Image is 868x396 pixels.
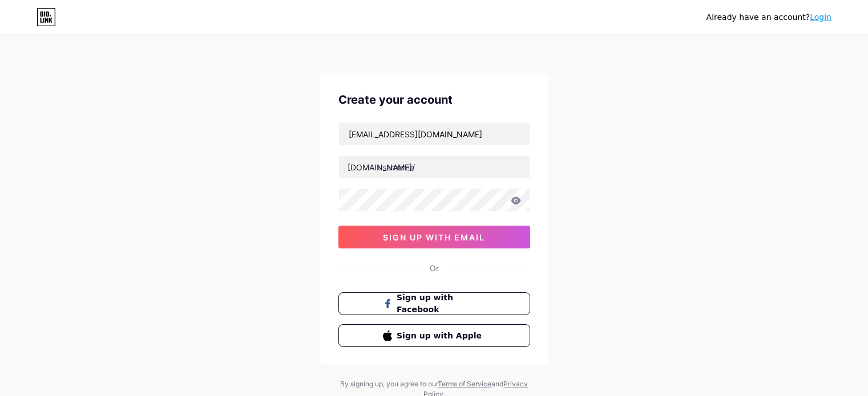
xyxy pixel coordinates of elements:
[397,330,485,342] span: Sign up with Apple
[397,292,485,316] span: Sign up with Facebook
[706,11,831,23] div: Already have an account?
[810,13,831,22] a: Login
[339,123,530,145] input: Email
[438,379,491,388] a: Terms of Service
[338,324,530,347] button: Sign up with Apple
[338,226,530,248] button: sign up with email
[339,156,530,178] input: username
[338,91,530,108] div: Create your account
[430,262,439,274] div: Or
[338,292,530,315] button: Sign up with Facebook
[383,232,485,242] span: sign up with email
[348,161,415,173] div: [DOMAIN_NAME]/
